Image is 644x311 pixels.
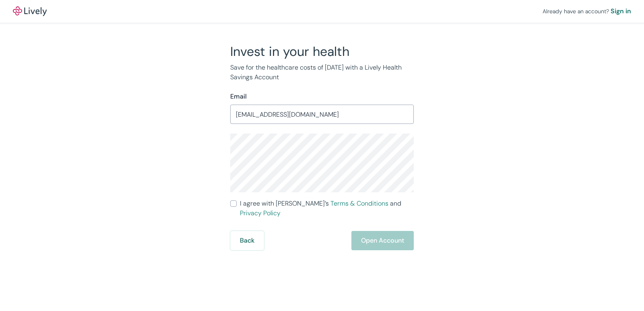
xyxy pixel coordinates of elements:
div: Already have an account? [543,6,631,16]
a: Privacy Policy [240,209,281,217]
p: Save for the healthcare costs of [DATE] with a Lively Health Savings Account [230,63,414,82]
a: LivelyLively [13,6,47,16]
h2: Invest in your health [230,43,414,60]
a: Terms & Conditions [330,199,388,208]
span: I agree with [PERSON_NAME]’s and [240,199,414,218]
a: Sign in [611,6,631,16]
button: Back [230,231,264,250]
label: Email [230,92,247,101]
img: Lively [13,6,47,16]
